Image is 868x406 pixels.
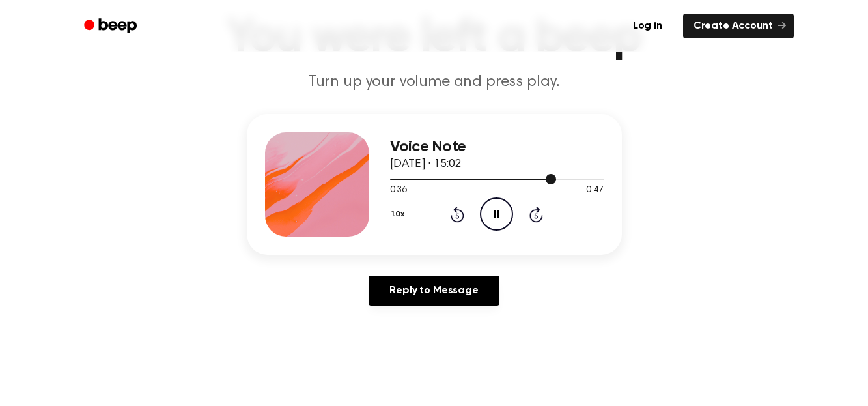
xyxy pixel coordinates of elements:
p: Turn up your volume and press play. [184,72,684,93]
h3: Voice Note [390,138,604,156]
a: Reply to Message [369,276,499,306]
a: Create Account [683,14,794,38]
a: Log in [620,11,675,41]
a: Beep [75,14,148,39]
span: [DATE] · 15:02 [390,158,462,170]
span: 0:47 [586,184,603,197]
span: 0:36 [390,184,407,197]
button: 1.0x [390,203,410,225]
